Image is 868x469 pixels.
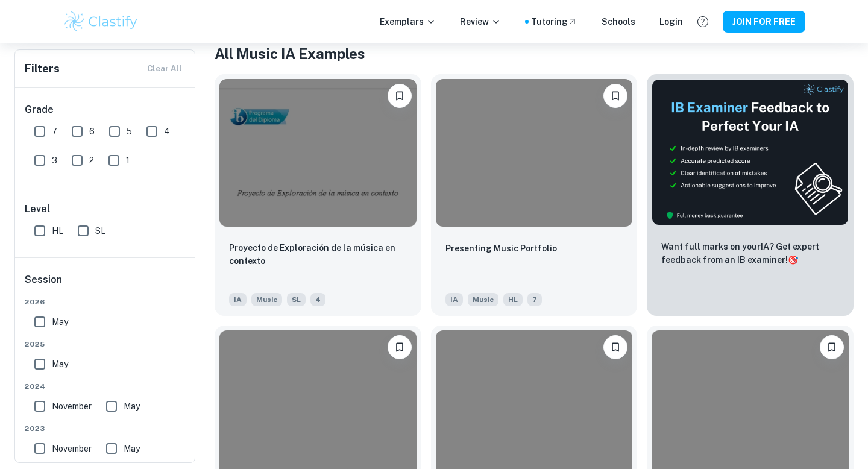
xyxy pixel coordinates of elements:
h6: Level [25,202,186,216]
h1: All Music IA Examples [215,43,854,65]
h6: Filters [25,60,60,77]
h6: Grade [25,102,186,117]
a: Schools [602,15,635,28]
span: 6 [89,125,95,138]
img: Music IA example thumbnail: Proyecto de Exploración de la música en [219,79,417,227]
span: 2025 [25,339,186,350]
a: Please log in to bookmark exemplarsPresenting Music PortfolioIAMusicHL7 [431,74,638,316]
img: Music IA example thumbnail: Presenting Music Portfolio [436,79,633,227]
span: 1 [126,154,130,167]
span: SL [287,293,306,306]
span: May [52,357,68,371]
span: November [52,442,92,455]
span: Music [251,293,282,306]
p: Review [460,15,501,28]
p: Want full marks on your IA ? Get expert feedback from an IB examiner! [661,240,839,266]
span: 5 [127,125,132,138]
span: May [124,400,140,413]
p: Exemplars [380,15,436,28]
button: Please log in to bookmark exemplars [603,84,627,108]
button: Please log in to bookmark exemplars [820,335,844,359]
span: November [52,400,92,413]
span: May [124,442,140,455]
span: SL [95,224,105,238]
span: May [52,315,68,329]
span: 3 [52,154,57,167]
button: Please log in to bookmark exemplars [388,84,412,108]
span: 2024 [25,381,186,392]
span: 7 [52,125,57,138]
a: ThumbnailWant full marks on yourIA? Get expert feedback from an IB examiner! [647,74,854,316]
p: Proyecto de Exploración de la música en contexto [229,241,407,268]
span: 2023 [25,423,186,434]
a: Please log in to bookmark exemplarsProyecto de Exploración de la música en contextoIAMusicSL4 [215,74,421,316]
span: 4 [164,125,170,138]
span: HL [503,293,523,306]
span: 4 [310,293,325,306]
button: Please log in to bookmark exemplars [603,335,627,359]
span: IA [229,293,247,306]
button: Help and Feedback [693,11,713,32]
img: Thumbnail [652,79,849,225]
h6: Session [25,272,186,297]
button: JOIN FOR FREE [723,11,805,33]
span: 🎯 [788,255,798,265]
a: Tutoring [531,15,577,28]
span: IA [445,293,463,306]
span: 2026 [25,297,186,307]
a: Login [659,15,683,28]
span: 7 [527,293,542,306]
img: Clastify logo [63,10,139,34]
button: Please log in to bookmark exemplars [388,335,412,359]
span: HL [52,224,63,238]
span: 2 [89,154,94,167]
p: Presenting Music Portfolio [445,242,557,255]
span: Music [468,293,498,306]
